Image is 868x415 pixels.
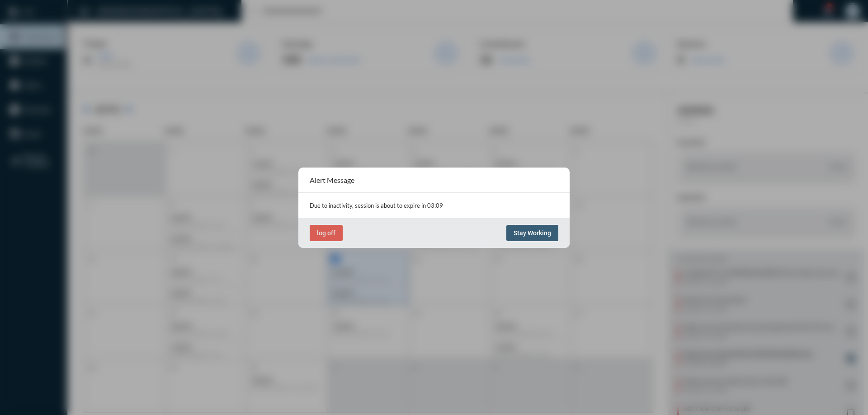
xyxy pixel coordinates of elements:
span: Stay Working [514,229,551,237]
span: log off [317,229,335,237]
button: log off [310,225,343,241]
h2: Alert Message [310,176,354,184]
p: Due to inactivity, session is about to expire in 03:09 [310,202,558,209]
button: Stay Working [506,225,558,241]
